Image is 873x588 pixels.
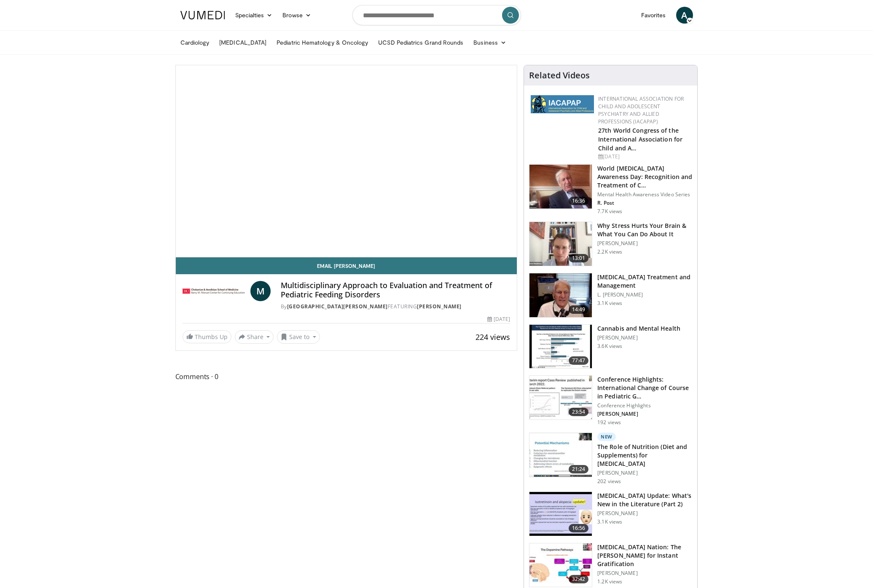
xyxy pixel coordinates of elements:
[487,315,510,323] div: [DATE]
[598,126,682,152] a: 27th World Congress of the International Association for Child and A…
[569,408,589,416] span: 23:54
[281,303,510,310] div: By FEATURING
[597,164,692,190] h3: World [MEDICAL_DATA] Awareness Day: Recognition and Treatment of C…
[597,419,621,426] p: 192 views
[597,222,692,238] h3: Why Stress Hurts Your Brain & What You Can Do About It
[529,433,692,485] a: 21:24 New The Role of Nutrition (Diet and Supplements) for [MEDICAL_DATA] [PERSON_NAME] 202 views
[529,433,592,477] img: d473e907-63ae-4468-b63b-9be942ffd2ad.150x105_q85_crop-smart_upscale.jpg
[529,543,692,588] a: 32:42 [MEDICAL_DATA] Nation: The [PERSON_NAME] for Instant Gratification [PERSON_NAME] 1.2K views
[597,343,622,350] p: 3.6K views
[597,470,692,476] p: [PERSON_NAME]
[569,465,589,473] span: 21:24
[569,524,589,532] span: 16:56
[271,34,373,51] a: Pediatric Hematology & Oncology
[529,325,592,369] img: 0e991599-1ace-4004-98d5-e0b39d86eda7.150x105_q85_crop-smart_upscale.jpg
[569,254,589,262] span: 13:01
[597,478,621,485] p: 202 views
[529,222,692,266] a: 13:01 Why Stress Hurts Your Brain & What You Can Do About It [PERSON_NAME] 2.2K views
[529,222,592,266] img: 153729e0-faea-4f29-b75f-59bcd55f36ca.150x105_q85_crop-smart_upscale.jpg
[180,11,225,19] img: VuMedi Logo
[529,375,692,426] a: 23:54 Conference Highlights: International Change of Course in Pediatric G… Conference Highlights...
[597,411,692,417] p: [PERSON_NAME]
[529,165,592,208] img: dad9b3bb-f8af-4dab-abc0-c3e0a61b252e.150x105_q85_crop-smart_upscale.jpg
[529,492,692,536] a: 16:56 [MEDICAL_DATA] Update: What's New in the Literature (Part 2) [PERSON_NAME] 3.1K views
[597,543,692,568] h3: [MEDICAL_DATA] Nation: The [PERSON_NAME] for Instant Gratification
[230,7,278,24] a: Specialties
[597,402,692,409] p: Conference Highlights
[287,303,388,310] a: [GEOGRAPHIC_DATA][PERSON_NAME]
[529,273,592,317] img: 131aa231-63ed-40f9-bacb-73b8cf340afb.150x105_q85_crop-smart_upscale.jpg
[176,65,517,257] video-js: Video Player
[175,34,215,51] a: Cardiology
[235,330,274,344] button: Share
[281,281,510,299] h4: Multidisciplinary Approach to Evaluation and Treatment of Pediatric Feeding Disorders
[175,371,518,382] span: Comments 0
[597,510,692,517] p: [PERSON_NAME]
[597,443,692,468] h3: The Role of Nutrition (Diet and Supplements) for [MEDICAL_DATA]
[468,34,511,51] a: Business
[529,70,590,80] h4: Related Videos
[529,273,692,318] a: 14:49 [MEDICAL_DATA] Treatment and Management L. [PERSON_NAME] 3.1K views
[597,492,692,508] h3: [MEDICAL_DATA] Update: What's New in the Literature (Part 2)
[597,334,680,341] p: [PERSON_NAME]
[277,330,320,344] button: Save to
[277,7,316,24] a: Browse
[636,7,671,24] a: Favorites
[529,324,692,369] a: 77:47 Cannabis and Mental Health [PERSON_NAME] 3.6K views
[352,5,521,25] input: Search topics, interventions
[214,34,271,51] a: [MEDICAL_DATA]
[597,519,622,525] p: 3.1K views
[250,281,271,301] a: M
[597,273,692,290] h3: [MEDICAL_DATA] Treatment and Management
[597,208,622,215] p: 7.7K views
[676,7,693,24] a: A
[475,332,510,342] span: 224 views
[176,257,517,274] a: Email [PERSON_NAME]
[529,543,592,587] img: 8c144ef5-ad01-46b8-bbf2-304ffe1f6934.150x105_q85_crop-smart_upscale.jpg
[529,492,592,536] img: 7b08cbd3-b98a-41fc-b51c-57d66de871b0.150x105_q85_crop-smart_upscale.jpg
[597,200,692,206] p: R. Post
[569,305,589,314] span: 14:49
[529,164,692,215] a: 16:36 World [MEDICAL_DATA] Awareness Day: Recognition and Treatment of C… Mental Health Awareness...
[597,191,692,198] p: Mental Health Awareness Video Series
[597,300,622,307] p: 3.1K views
[597,433,616,441] p: New
[597,570,692,577] p: [PERSON_NAME]
[597,578,622,585] p: 1.2K views
[417,303,462,310] a: [PERSON_NAME]
[597,291,692,298] p: L. [PERSON_NAME]
[569,356,589,365] span: 77:47
[373,34,468,51] a: UCSD Pediatrics Grand Rounds
[597,240,692,247] p: [PERSON_NAME]
[569,197,589,205] span: 16:36
[598,153,690,160] div: [DATE]
[597,375,692,401] h3: Conference Highlights: International Change of Course in Pediatric G…
[569,575,589,583] span: 32:42
[183,281,247,301] img: Boston University Chobanian & Avedisian School of Medicine
[183,330,231,343] a: Thumbs Up
[598,95,684,125] a: International Association for Child and Adolescent Psychiatry and Allied Professions (IACAPAP)
[597,249,622,255] p: 2.2K views
[529,376,592,420] img: 4658bbb5-685d-4b57-9f52-1b561134a231.150x105_q85_crop-smart_upscale.jpg
[531,95,594,113] img: 2a9917ce-aac2-4f82-acde-720e532d7410.png.150x105_q85_autocrop_double_scale_upscale_version-0.2.png
[597,324,680,333] h3: Cannabis and Mental Health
